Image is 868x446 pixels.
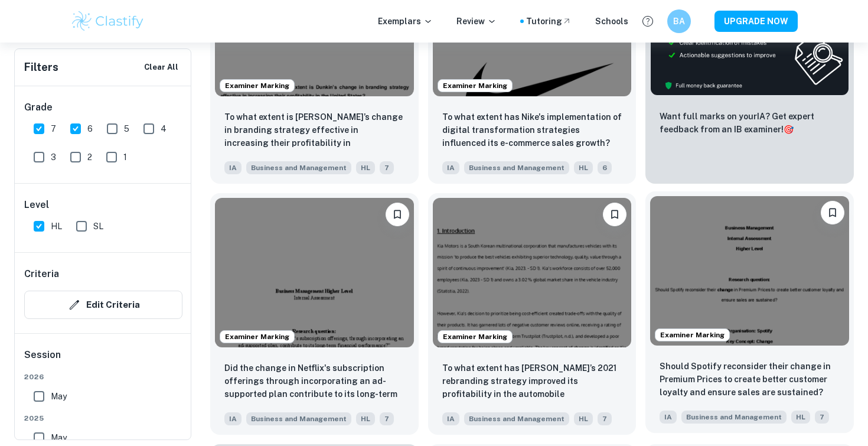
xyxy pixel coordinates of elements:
img: Clastify logo [70,9,145,33]
span: 6 [87,122,93,135]
p: Did the change in Netflix's subscription offerings through incorporating an ad-supported plan con... [224,362,404,402]
span: SL [93,220,103,233]
a: Examiner MarkingBookmarkDid the change in Netflix's subscription offerings through incorporating ... [210,193,419,434]
p: To what extent has Kia’s 2021 rebranding strategy improved its profitability in the automobile ma... [442,362,622,402]
span: 6 [598,161,612,174]
span: Examiner Marking [220,331,294,342]
a: Examiner MarkingBookmarkShould Spotify reconsider their change in Premium Prices to create better... [645,193,854,434]
span: 🎯 [784,125,794,134]
h6: Criteria [24,267,59,281]
span: 2025 [24,413,182,424]
img: Business and Management IA example thumbnail: To what extent has Kia’s 2021 rebranding [433,198,632,347]
span: HL [356,161,375,174]
button: Edit Criteria [24,291,182,319]
span: 2 [87,151,92,164]
span: 7 [815,411,829,424]
span: May [51,431,67,444]
h6: Level [24,198,182,212]
span: 3 [51,151,56,164]
p: Want full marks on your IA ? Get expert feedback from an IB examiner! [660,110,840,136]
span: Examiner Marking [220,80,294,91]
span: Business and Management [464,412,569,425]
span: HL [574,161,593,174]
span: HL [574,412,593,425]
h6: Session [24,348,182,372]
img: Business and Management IA example thumbnail: Should Spotify reconsider their change i [650,196,849,345]
button: Help and Feedback [638,11,658,31]
button: Bookmark [386,203,409,226]
span: 4 [161,122,167,135]
a: Tutoring [526,15,572,28]
h6: Filters [24,59,58,76]
button: BA [667,9,691,33]
p: Exemplars [378,15,433,28]
span: Business and Management [464,161,569,174]
span: IA [660,411,677,424]
h6: BA [673,15,686,28]
button: Bookmark [821,201,844,224]
span: 7 [51,122,56,135]
p: Review [456,15,497,28]
span: Business and Management [246,161,351,174]
span: Examiner Marking [438,80,512,91]
span: 1 [123,151,127,164]
button: Bookmark [603,203,626,226]
span: IA [224,161,242,174]
span: IA [442,412,459,425]
a: Schools [595,15,628,28]
span: HL [356,412,375,425]
p: Should Spotify reconsider their change in Premium Prices to create better customer loyalty and en... [660,360,840,399]
span: IA [224,412,242,425]
span: Business and Management [246,412,351,425]
button: Clear All [141,58,181,76]
span: May [51,390,67,403]
p: To what extent is Dunkin’s change in branding strategy effective in increasing their profitabilit... [224,110,404,151]
a: Examiner MarkingBookmarkTo what extent has Kia’s 2021 rebranding strategy improved its profitabil... [428,193,637,434]
span: HL [51,220,62,233]
p: To what extent has Nike's implementation of digital transformation strategies influenced its e-co... [442,110,622,149]
span: 5 [124,122,129,135]
span: 2026 [24,372,182,382]
span: 7 [598,412,612,425]
span: Business and Management [681,411,787,424]
span: HL [791,411,810,424]
span: IA [442,161,459,174]
span: 7 [380,412,394,425]
h6: Grade [24,100,182,115]
span: 7 [380,161,394,174]
span: Examiner Marking [655,330,729,340]
img: Business and Management IA example thumbnail: Did the change in Netflix's subscription [215,198,414,347]
button: UPGRADE NOW [714,11,798,32]
span: Examiner Marking [438,331,512,342]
